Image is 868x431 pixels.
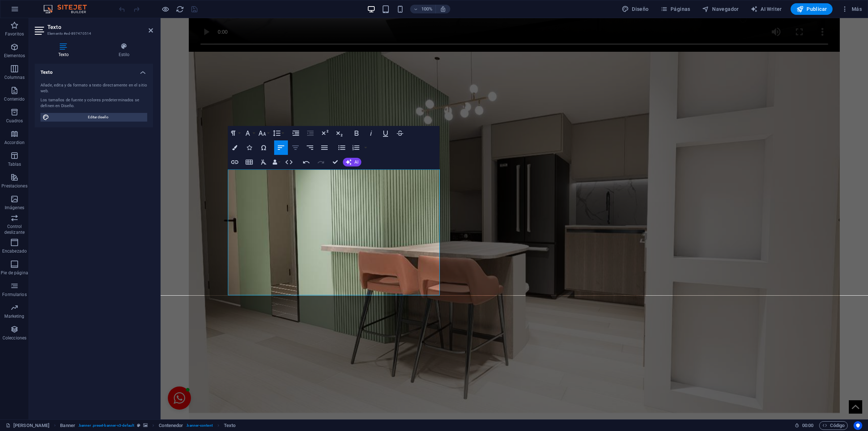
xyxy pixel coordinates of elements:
span: . banner .preset-banner-v3-default [78,421,134,430]
button: Insert Table [242,155,256,169]
button: Font Size [257,126,271,140]
button: Line Height [271,126,285,140]
h4: Texto [35,43,95,58]
span: Haz clic para seleccionar y doble clic para editar [60,421,75,430]
button: Increase Indent [289,126,303,140]
span: Código [822,421,844,430]
button: Código [819,421,848,430]
button: Publicar [791,3,833,15]
button: Font Family [242,126,256,140]
button: Icons [242,140,256,155]
span: Diseño [622,5,649,13]
button: Ordered List [363,140,369,155]
p: Columnas [4,75,25,80]
h6: Tiempo de la sesión [795,421,814,430]
button: Italic (Ctrl+I) [364,126,378,140]
span: Páginas [660,5,690,13]
button: Páginas [658,3,693,15]
span: Publicar [796,5,827,13]
button: Data Bindings [271,155,281,169]
span: . banner-content [186,421,212,430]
div: Los tamaños de fuente y colores predeterminados se definen en Diseño. [41,97,147,109]
button: Editar diseño [41,113,147,122]
span: : [807,423,808,428]
span: AI [354,160,358,164]
div: Añade, edita y da formato a texto directamente en el sitio web. [41,83,147,94]
span: Navegador [702,5,739,13]
div: Diseño (Ctrl+Alt+Y) [619,3,652,15]
span: 00 00 [802,421,813,430]
span: Haz clic para seleccionar y doble clic para editar [224,421,235,430]
p: Marketing [4,313,24,319]
h4: Texto [35,64,153,77]
p: Colecciones [3,335,26,341]
button: Special Characters [257,140,271,155]
button: Confirm (Ctrl+⏎) [328,155,342,169]
button: Paragraph Format [228,126,242,140]
h2: Texto [47,24,153,30]
button: Clear Formatting [257,155,271,169]
i: Volver a cargar página [176,5,184,13]
a: Haz clic para cancelar la selección y doble clic para abrir páginas [6,421,50,430]
button: Usercentrics [854,421,862,430]
span: Editar diseño [51,113,145,122]
button: Diseño [619,3,652,15]
p: Favoritos [5,31,24,37]
i: Este elemento contiene un fondo [143,423,148,427]
button: Strikethrough [393,126,407,140]
span: AI Writer [750,5,782,13]
button: Insert Link [228,155,242,169]
button: Undo (Ctrl+Z) [299,155,313,169]
button: AI [343,158,361,166]
button: Unordered List [335,140,349,155]
button: reload [175,5,184,13]
button: Redo (Ctrl+Shift+Z) [314,155,328,169]
button: Más [838,3,865,15]
button: Align Right [303,140,317,155]
p: Elementos [4,53,25,59]
button: HTML [282,155,296,169]
nav: breadcrumb [60,421,235,430]
button: Underline (Ctrl+U) [379,126,392,140]
button: Superscript [318,126,332,140]
img: Editor Logo [42,5,96,13]
button: Subscript [332,126,346,140]
button: Ordered List [349,140,363,155]
button: Align Left [274,140,288,155]
p: Formularios [2,292,26,297]
span: Haz clic para seleccionar y doble clic para editar [159,421,183,430]
button: Align Justify [318,140,331,155]
p: Prestaciones [1,183,27,189]
i: Al redimensionar, ajustar el nivel de zoom automáticamente para ajustarse al dispositivo elegido. [440,6,446,12]
button: Navegador [699,3,742,15]
p: Encabezado [2,248,27,254]
h4: Estilo [95,43,153,58]
button: Decrease Indent [303,126,317,140]
p: Cuadros [6,118,23,124]
p: Imágenes [5,205,24,211]
h3: Elemento #ed-897470514 [47,30,139,37]
span: Más [841,5,862,13]
button: Haz clic para salir del modo de previsualización y seguir editando [161,5,170,13]
p: Accordion [4,140,25,145]
button: 100% [410,5,436,13]
button: AI Writer [748,3,785,15]
button: Bold (Ctrl+B) [350,126,363,140]
p: Contenido [4,96,25,102]
button: Open chat window [7,368,30,392]
p: Tablas [8,161,21,167]
h6: 100% [421,5,433,13]
button: Colors [228,140,242,155]
i: Este elemento es un preajuste personalizable [137,423,140,427]
p: Pie de página [1,270,28,276]
button: Align Center [289,140,302,155]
